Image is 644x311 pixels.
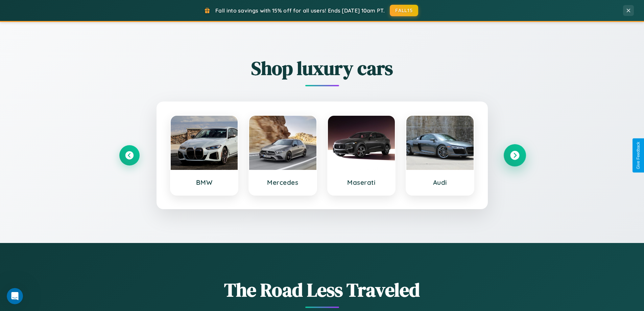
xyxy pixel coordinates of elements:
[215,7,385,14] span: Fall into savings with 15% off for all users! Ends [DATE] 10am PT.
[256,178,310,186] h3: Mercedes
[119,55,525,81] h2: Shop luxury cars
[119,277,525,303] h1: The Road Less Traveled
[413,178,467,186] h3: Audi
[636,142,641,169] div: Give Feedback
[7,288,23,304] iframe: Intercom live chat
[390,5,418,16] button: FALL15
[177,178,231,186] h3: BMW
[335,178,388,186] h3: Maserati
